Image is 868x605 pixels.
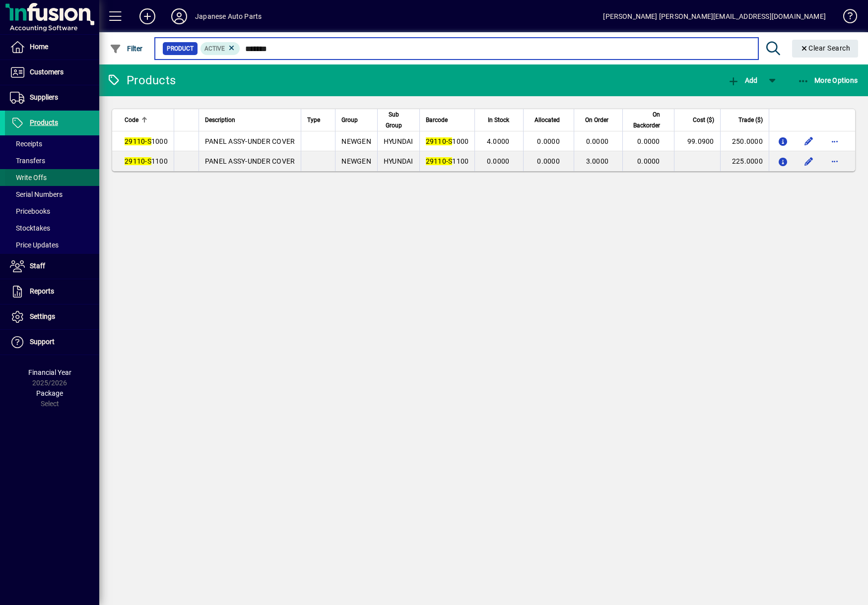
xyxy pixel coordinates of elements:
span: Trade ($) [738,115,763,125]
a: Serial Numbers [5,186,99,203]
div: Products [107,72,176,88]
span: 3.0000 [586,157,609,165]
a: Settings [5,304,99,329]
span: Price Updates [10,241,59,249]
span: 0.0000 [637,137,660,145]
span: HYUNDAI [384,157,413,165]
span: PANEL ASSY-UNDER COVER [205,157,295,165]
div: Allocated [530,115,569,125]
button: More options [827,133,843,149]
button: Clear [792,40,859,58]
span: 1100 [426,157,469,165]
span: 1000 [125,137,168,145]
a: Suppliers [5,85,99,110]
span: Write Offs [10,174,47,181]
div: Description [205,115,295,125]
button: More Options [795,71,861,89]
em: 29110-S [426,157,453,165]
span: Products [30,119,58,126]
span: Type [307,115,320,125]
span: Product [167,44,194,54]
span: On Order [585,115,608,125]
div: On Backorder [629,109,669,131]
span: 0.0000 [537,137,560,145]
span: On Backorder [629,109,660,131]
div: [PERSON_NAME] [PERSON_NAME][EMAIL_ADDRESS][DOMAIN_NAME] [603,8,826,24]
span: Reports [30,287,54,295]
span: Receipts [10,140,42,148]
a: Customers [5,60,99,85]
span: Group [341,115,358,125]
button: Edit [801,133,817,149]
span: Stocktakes [10,224,50,232]
div: In Stock [481,115,518,125]
div: Code [125,115,168,125]
span: 0.0000 [586,137,609,145]
span: Description [205,115,235,125]
span: Allocated [534,115,560,125]
div: On Order [580,115,617,125]
span: NEWGEN [341,137,371,145]
div: Group [341,115,371,125]
a: Knowledge Base [836,2,856,34]
td: 99.0900 [674,131,720,151]
div: Japanese Auto Parts [195,8,262,24]
button: Add [132,7,163,25]
a: Staff [5,254,99,279]
span: Clear Search [800,44,851,52]
span: Home [30,43,48,51]
button: Edit [801,153,817,169]
span: Transfers [10,157,45,165]
span: Settings [30,312,55,320]
td: 225.0000 [720,151,769,171]
span: Active [204,45,225,52]
span: Suppliers [30,93,58,101]
button: Filter [107,40,145,58]
a: Stocktakes [5,220,99,237]
mat-chip: Activation Status: Active [200,42,240,55]
span: More Options [798,76,858,84]
span: Support [30,338,55,346]
div: Barcode [426,115,469,125]
div: Sub Group [384,109,413,131]
span: 0.0000 [487,157,510,165]
span: NEWGEN [341,157,371,165]
em: 29110-S [125,157,151,165]
a: Write Offs [5,169,99,186]
span: 0.0000 [637,157,660,165]
span: Cost ($) [693,115,714,125]
span: Serial Numbers [10,190,63,198]
span: Staff [30,262,45,270]
a: Home [5,35,99,60]
span: 0.0000 [537,157,560,165]
a: Price Updates [5,237,99,253]
span: Customers [30,68,64,76]
a: Reports [5,279,99,304]
span: 1000 [426,137,469,145]
span: Filter [110,45,143,53]
a: Transfers [5,152,99,169]
a: Receipts [5,135,99,152]
button: More options [827,153,843,169]
span: Barcode [426,115,448,125]
em: 29110-S [125,137,151,145]
a: Pricebooks [5,203,99,220]
div: Type [307,115,329,125]
span: Package [36,389,63,397]
span: HYUNDAI [384,137,413,145]
em: 29110-S [426,137,453,145]
span: Financial Year [28,368,71,376]
button: Add [725,71,760,89]
span: PANEL ASSY-UNDER COVER [205,137,295,145]
span: Code [125,115,138,125]
span: 4.0000 [487,137,510,145]
a: Support [5,330,99,355]
span: Pricebooks [10,207,50,215]
span: Sub Group [384,109,404,131]
span: In Stock [488,115,509,125]
span: Add [728,76,757,84]
td: 250.0000 [720,131,769,151]
span: 1100 [125,157,168,165]
button: Profile [163,7,195,25]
